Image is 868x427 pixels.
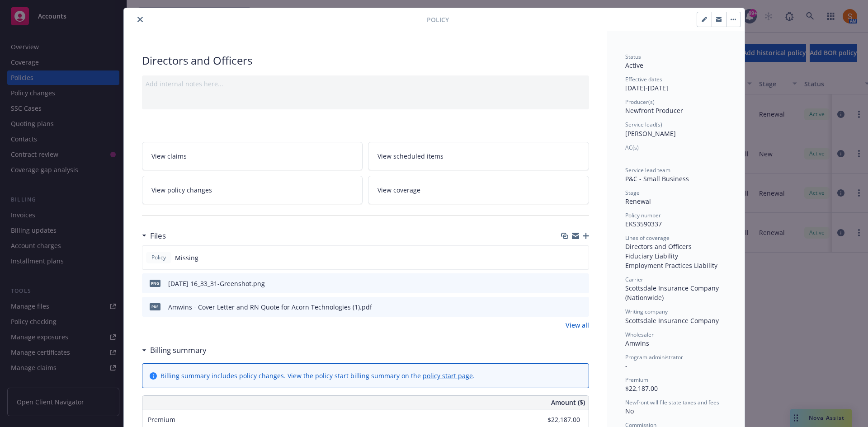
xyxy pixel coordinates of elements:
[625,144,639,151] span: AC(s)
[625,197,651,206] span: Renewal
[577,279,585,288] button: preview file
[377,151,443,161] span: View scheduled items
[625,339,649,347] span: Amwins
[625,384,658,393] span: $22,187.00
[368,142,589,170] a: View scheduled items
[625,106,683,115] span: Newfront Producer
[423,371,473,380] a: policy start page
[527,413,585,427] input: 0.00
[135,14,146,25] button: close
[625,189,640,197] span: Stage
[625,75,662,83] span: Effective dates
[625,331,654,338] span: Wholesaler
[625,276,643,283] span: Carrier
[151,151,187,161] span: View claims
[625,376,648,384] span: Premium
[150,344,207,356] h3: Billing summary
[151,185,212,195] span: View policy changes
[142,176,363,204] a: View policy changes
[625,284,721,302] span: Scottsdale Insurance Company (Nationwide)
[142,142,363,170] a: View claims
[168,302,372,312] div: Amwins - Cover Letter and RN Quote for Acorn Technologies (1).pdf
[625,251,726,261] div: Fiduciary Liability
[625,261,726,270] div: Employment Practices Liability
[625,174,689,183] span: P&C - Small Business
[150,280,160,286] span: png
[563,279,570,288] button: download file
[625,353,683,361] span: Program administrator
[563,302,570,312] button: download file
[625,220,662,228] span: EKS3590337
[150,230,166,242] h3: Files
[625,53,641,61] span: Status
[577,302,585,312] button: preview file
[427,15,449,24] span: Policy
[625,399,719,406] span: Newfront will file state taxes and fees
[377,185,420,195] span: View coverage
[625,308,668,315] span: Writing company
[625,242,726,251] div: Directors and Officers
[625,316,719,325] span: Scottsdale Insurance Company
[566,320,589,330] a: View all
[168,279,265,288] div: [DATE] 16_33_31-Greenshot.png
[625,129,676,138] span: [PERSON_NAME]
[625,211,661,219] span: Policy number
[625,98,655,106] span: Producer(s)
[148,415,175,424] span: Premium
[146,79,585,89] div: Add internal notes here...
[551,398,585,407] span: Amount ($)
[625,361,627,370] span: -
[142,344,207,356] div: Billing summary
[175,253,198,263] span: Missing
[142,230,166,242] div: Files
[625,121,662,128] span: Service lead(s)
[625,407,634,415] span: No
[368,176,589,204] a: View coverage
[625,75,726,93] div: [DATE] - [DATE]
[625,234,670,242] span: Lines of coverage
[150,253,168,262] span: Policy
[142,53,589,68] div: Directors and Officers
[160,371,475,380] div: Billing summary includes policy changes. View the policy start billing summary on the .
[625,166,670,174] span: Service lead team
[625,61,643,70] span: Active
[150,303,160,310] span: pdf
[625,152,627,160] span: -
